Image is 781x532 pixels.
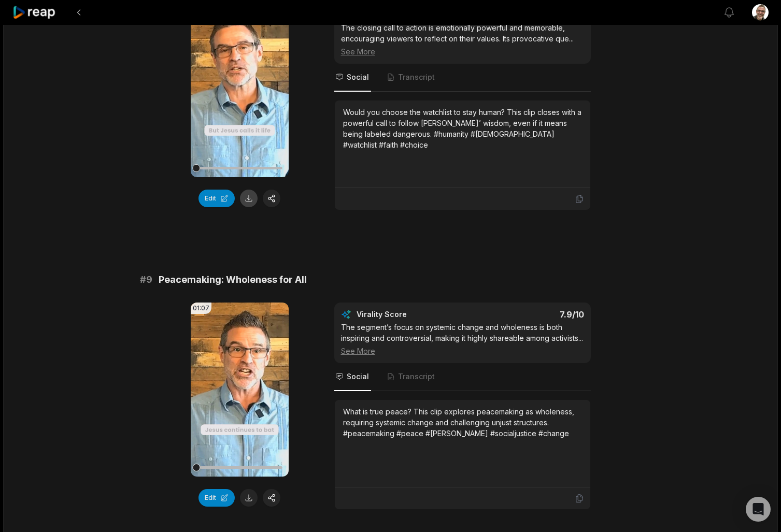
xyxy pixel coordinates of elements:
[347,371,369,382] span: Social
[343,107,582,150] div: Would you choose the watchlist to stay human? This clip closes with a powerful call to follow [PE...
[473,309,584,320] div: 7.9 /10
[191,303,289,477] video: Your browser does not support mp4 format.
[198,190,235,207] button: Edit
[341,46,584,57] div: See More
[341,22,584,57] div: The closing call to action is emotionally powerful and memorable, encouraging viewers to reflect ...
[341,346,584,356] div: See More
[334,363,591,391] nav: Tabs
[334,64,591,92] nav: Tabs
[191,3,289,177] video: Your browser does not support mp4 format.
[159,272,307,287] span: Peacemaking: Wholeness for All
[357,309,468,320] div: Virality Score
[343,406,582,439] div: What is true peace? This clip explores peacemaking as wholeness, requiring systemic change and ch...
[398,371,435,382] span: Transcript
[746,497,771,522] div: Open Intercom Messenger
[341,322,584,356] div: The segment’s focus on systemic change and wholeness is both inspiring and controversial, making ...
[140,272,152,287] span: # 9
[347,72,369,82] span: Social
[198,489,235,507] button: Edit
[398,72,435,82] span: Transcript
